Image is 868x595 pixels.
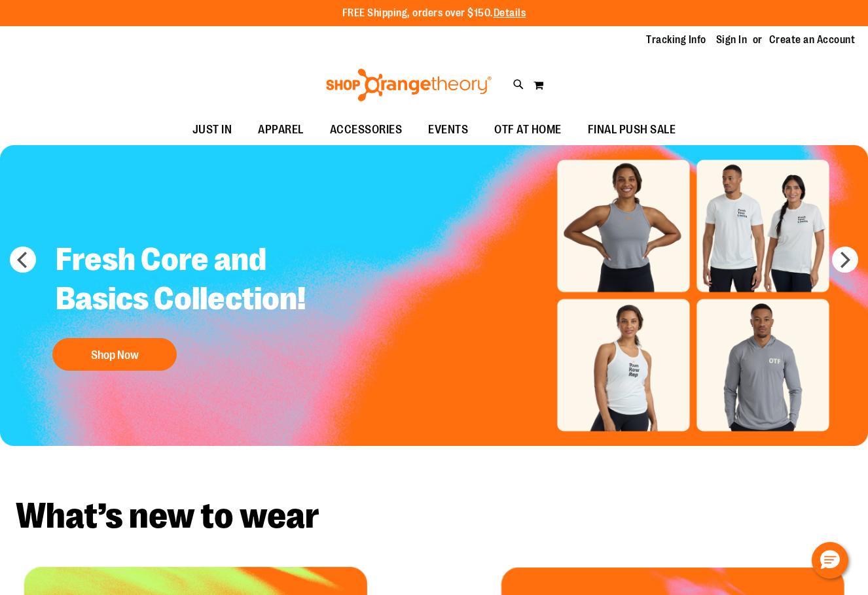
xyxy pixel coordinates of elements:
[10,246,36,273] button: prev
[769,33,856,47] a: Create an Account
[258,115,304,144] span: APPAREL
[716,33,748,47] a: Sign In
[16,498,852,534] h2: What’s new to wear
[428,115,468,144] span: EVENTS
[575,115,689,145] a: FINAL PUSH SALE
[415,115,481,145] a: EVENTS
[330,115,403,144] span: ACCESSORIES
[812,542,848,579] button: Hello, have a question? Let’s chat.
[324,69,494,101] img: Shop Orangetheory
[494,7,526,19] a: Details
[494,115,562,144] span: OTF AT HOME
[46,230,350,331] h2: Fresh Core and Basics Collection!
[179,115,245,145] a: JUST IN
[245,115,317,145] a: APPAREL
[646,33,706,47] a: Tracking Info
[832,246,858,273] button: next
[192,115,232,144] span: JUST IN
[52,338,177,371] button: Shop Now
[481,115,575,145] a: OTF AT HOME
[588,115,676,144] span: FINAL PUSH SALE
[46,230,350,377] a: Fresh Core and Basics Collection! Shop Now
[317,115,416,145] a: ACCESSORIES
[342,6,526,21] p: FREE Shipping, orders over $150.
